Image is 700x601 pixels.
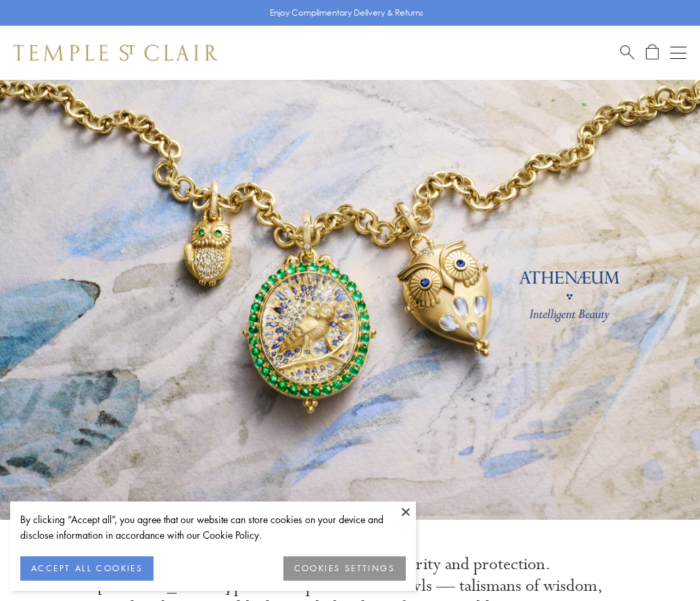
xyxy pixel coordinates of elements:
[270,6,423,20] p: Enjoy Complimentary Delivery & Returns
[670,45,686,61] button: Open navigation
[14,45,218,61] img: Temple St. Clair
[283,556,406,581] button: COOKIES SETTINGS
[646,44,659,61] a: Open Shopping Bag
[620,44,634,61] a: Search
[20,556,154,581] button: ACCEPT ALL COOKIES
[20,512,406,543] div: By clicking “Accept all”, you agree that our website can store cookies on your device and disclos...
